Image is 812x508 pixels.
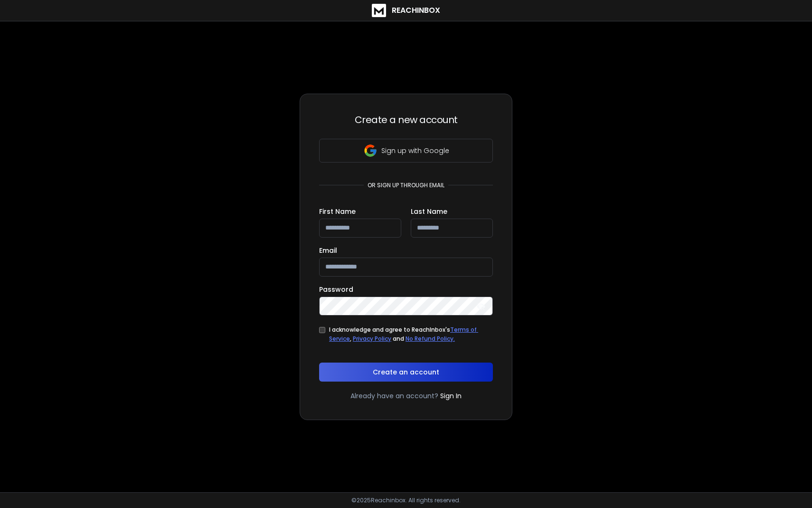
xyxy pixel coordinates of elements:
[319,113,493,126] h3: Create a new account
[411,208,447,215] label: Last Name
[353,335,391,343] a: Privacy Policy
[381,146,449,155] p: Sign up with Google
[372,4,386,17] img: logo
[329,326,478,343] a: Terms of Service
[319,286,353,293] label: Password
[350,391,438,401] p: Already have an account?
[319,208,356,215] label: First Name
[319,363,493,382] button: Create an account
[364,182,448,189] p: or sign up through email
[319,139,493,163] button: Sign up with Google
[372,4,440,17] a: ReachInbox
[329,325,493,344] div: I acknowledge and agree to ReachInbox's , and
[406,335,455,343] a: No Refund Policy.
[392,5,440,16] h1: ReachInbox
[440,391,462,401] a: Sign In
[319,247,337,254] label: Email
[351,497,461,504] p: © 2025 Reachinbox. All rights reserved.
